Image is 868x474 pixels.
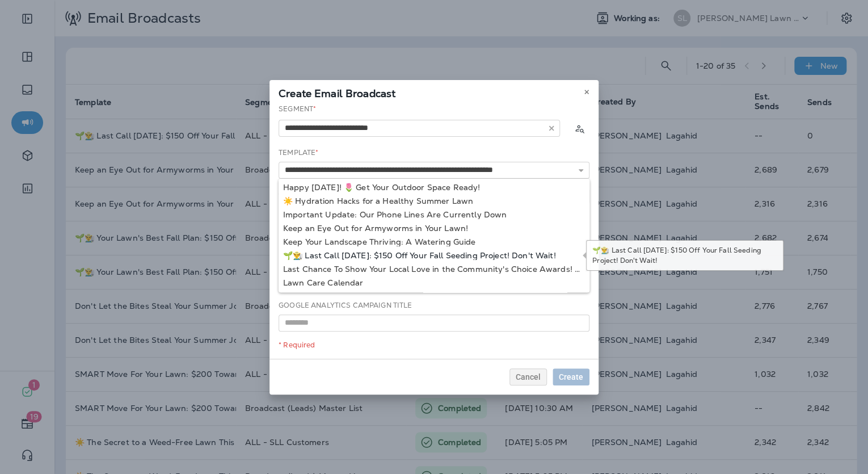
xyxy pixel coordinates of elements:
[283,210,585,219] div: Important Update: Our Phone Lines Are Currently Down
[283,278,585,287] div: Lawn Care Calendar
[283,251,585,260] div: 🌱👨‍🌾 Last Call [DATE]: $150 Off Your Fall Seeding Project! Don't Wait!
[279,148,318,157] label: Template
[279,301,412,310] label: Google Analytics Campaign Title
[516,373,541,381] span: Cancel
[283,237,585,246] div: Keep Your Landscape Thriving: A Watering Guide
[283,196,585,205] div: ☀️ Hydration Hacks for a Healthy Summer Lawn
[553,368,589,385] button: Create
[509,368,547,385] button: Cancel
[559,373,583,381] span: Create
[283,265,585,274] div: Last Chance To Show Your Local Love in the Community's Choice Awards! 💙🏦
[586,240,783,271] div: 🌱👨‍🌾 Last Call [DATE]: $150 Off Your Fall Seeding Project! Don't Wait!
[279,104,316,114] label: Segment
[569,118,589,139] button: Calculate the estimated number of emails to be sent based on selected segment. (This could take a...
[269,80,599,104] div: Create Email Broadcast
[279,341,589,350] div: * Required
[283,292,585,301] div: Lawn Care Calendar Follow Up 2 - What's Next for Your Outdoor Oasis? 👀🤔
[283,183,585,192] div: Happy [DATE]! 🌷 Get Your Outdoor Space Ready!
[283,224,585,233] div: Keep an Eye Out for Armyworms in Your Lawn!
